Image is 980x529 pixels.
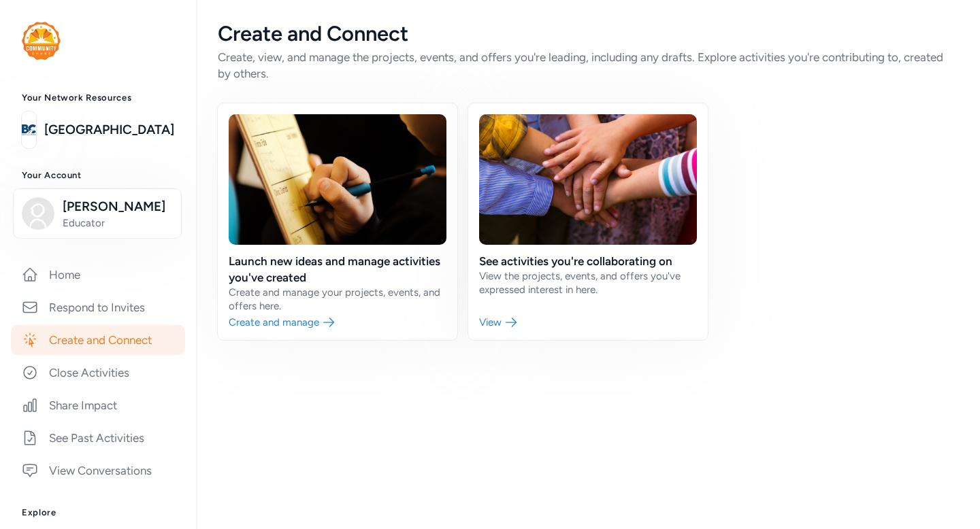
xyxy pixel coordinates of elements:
h3: Your Network Resources [22,92,174,103]
a: See Past Activities [11,423,185,453]
div: Create and Connect [218,22,958,46]
a: Share Impact [11,390,185,420]
a: [GEOGRAPHIC_DATA] [44,120,174,139]
a: Create and Connect [11,325,185,355]
a: Home [11,260,185,290]
span: [PERSON_NAME] [63,197,173,216]
a: Respond to Invites [11,292,185,322]
a: Close Activities [11,358,185,388]
span: Educator [63,216,173,230]
button: [PERSON_NAME]Educator [13,188,182,239]
div: Create, view, and manage the projects, events, and offers you're leading, including any drafts. E... [218,49,958,82]
img: logo [22,115,36,145]
a: View Conversations [11,456,185,485]
img: logo [22,22,61,60]
h3: Explore [22,507,174,518]
h3: Your Account [22,170,174,181]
